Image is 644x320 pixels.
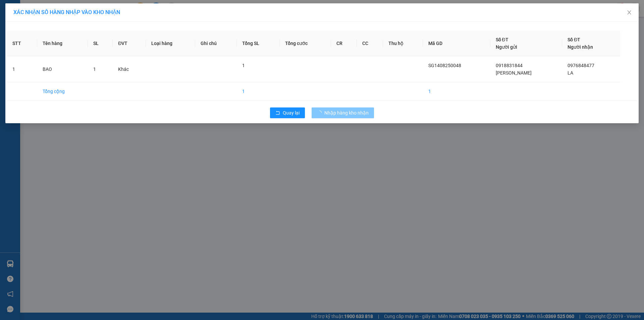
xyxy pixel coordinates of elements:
div: [PERSON_NAME] [6,14,74,22]
span: [PERSON_NAME] [496,70,532,76]
span: Nhận: [78,6,95,13]
td: 1 [7,56,37,82]
span: rollback [275,110,280,116]
span: XÁC NHẬN SỐ HÀNG NHẬP VÀO KHO NHẬN [13,9,120,15]
span: 1 [242,63,245,68]
span: SG1408250048 [428,63,461,68]
th: CR [331,31,357,56]
div: THANH THƯ [78,21,147,29]
button: Close [620,3,639,22]
span: Gửi: [6,6,16,13]
th: Tên hàng [37,31,88,56]
span: 0976848477 [568,63,594,68]
span: loading [317,110,324,115]
span: close [627,10,632,15]
td: BAO [37,56,88,82]
td: Tổng cộng [37,82,88,101]
span: 1 [93,66,96,72]
div: [GEOGRAPHIC_DATA] [78,6,147,21]
td: Khác [113,56,146,82]
th: STT [7,31,37,56]
span: Người nhận [568,44,593,50]
th: Tổng cước [280,31,331,56]
th: Mã GD [423,31,490,56]
div: 0774322388 [6,22,74,31]
td: 1 [237,82,280,101]
th: ĐVT [113,31,146,56]
button: rollbackQuay lại [270,107,305,118]
span: Số ĐT [496,37,508,42]
span: Nhập hàng kho nhận [324,109,369,117]
th: Tổng SL [237,31,280,56]
span: 0918831844 [496,63,523,68]
td: 1 [423,82,490,101]
button: Nhập hàng kho nhận [312,107,374,118]
th: Ghi chú [195,31,237,56]
th: Loại hàng [146,31,195,56]
div: p1, [PERSON_NAME] lãnh tỉnh [GEOGRAPHIC_DATA] [6,31,74,55]
th: CC [357,31,383,56]
span: Số ĐT [568,37,580,42]
span: Quay lại [283,109,300,117]
th: Thu hộ [383,31,423,56]
th: SL [88,31,113,56]
span: LA [568,70,573,76]
div: [PERSON_NAME] [6,6,74,14]
span: Người gửi [496,44,517,50]
div: 0848332285 [78,29,147,38]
